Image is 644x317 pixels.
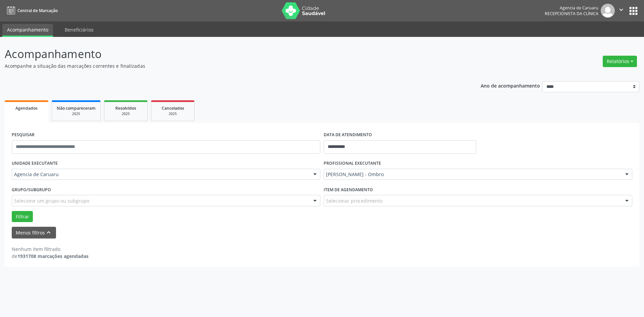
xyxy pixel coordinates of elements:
p: Ano de acompanhamento [481,81,540,90]
span: Recepcionista da clínica [545,11,598,16]
button: Filtrar [12,211,33,222]
div: Agencia de Caruaru [545,5,598,11]
div: Nenhum item filtrado [12,246,89,253]
a: Acompanhamento [2,24,53,37]
div: de [12,253,89,260]
i: keyboard_arrow_up [45,229,52,236]
p: Acompanhe a situação das marcações correntes e finalizadas [5,62,449,69]
a: Beneficiários [60,24,98,36]
span: Selecione um grupo ou subgrupo [14,197,89,204]
div: 2025 [156,111,190,116]
a: Central de Marcação [5,5,58,16]
strong: 1931708 marcações agendadas [17,253,89,259]
button: Relatórios [603,56,637,67]
span: [PERSON_NAME] - Ombro [326,171,619,178]
span: Não compareceram [57,105,96,111]
div: 2025 [109,111,143,116]
label: Grupo/Subgrupo [12,184,51,195]
p: Acompanhamento [5,46,449,62]
img: img [601,4,615,18]
button: apps [628,5,639,17]
i:  [618,6,625,13]
label: UNIDADE EXECUTANTE [12,158,58,169]
button:  [615,4,628,18]
button: Menos filtroskeyboard_arrow_up [12,227,56,239]
span: Selecionar procedimento [326,197,382,204]
div: 2025 [57,111,96,116]
label: DATA DE ATENDIMENTO [324,130,372,140]
label: Item de agendamento [324,184,373,195]
span: Cancelados [162,105,184,111]
span: Central de Marcação [17,8,58,13]
span: Agencia de Caruaru [14,171,307,178]
span: Agendados [15,105,38,111]
label: PROFISSIONAL EXECUTANTE [324,158,381,169]
label: PESQUISAR [12,130,35,140]
span: Resolvidos [115,105,136,111]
